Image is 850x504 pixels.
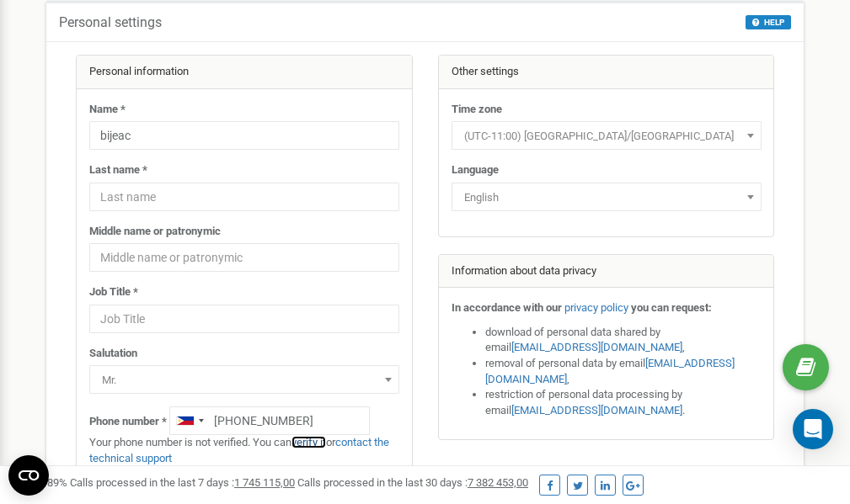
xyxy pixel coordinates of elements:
[457,125,756,148] span: (UTC-11:00) Pacific/Midway
[89,224,221,240] label: Middle name or patronymic
[485,357,735,385] a: [EMAIL_ADDRESS][DOMAIN_NAME]
[452,102,502,118] label: Time zone
[89,183,399,211] input: Last name
[89,365,399,394] span: Mr.
[8,455,49,496] button: Open CMP widget
[485,356,762,387] li: removal of personal data by email ,
[77,56,412,89] div: Personal information
[746,15,791,29] button: HELP
[452,183,762,211] span: English
[89,121,399,150] input: Name
[485,325,762,356] li: download of personal data shared by email ,
[511,341,682,353] a: [EMAIL_ADDRESS][DOMAIN_NAME]
[485,387,762,418] li: restriction of personal data processing by email .
[457,186,756,210] span: English
[511,404,682,416] a: [EMAIL_ADDRESS][DOMAIN_NAME]
[89,162,147,178] label: Last name *
[468,476,528,489] u: 7 382 453,00
[439,56,774,89] div: Other settings
[170,407,209,434] div: Telephone country code
[564,301,628,314] a: privacy policy
[793,409,833,449] div: Open Intercom Messenger
[59,15,162,30] h5: Personal settings
[297,476,528,489] span: Calls processed in the last 30 days :
[234,476,295,489] u: 1 745 115,00
[631,301,712,314] strong: you can request:
[452,121,762,150] span: (UTC-11:00) Pacific/Midway
[291,436,326,448] a: verify it
[452,162,499,178] label: Language
[89,436,389,464] a: contact the technical support
[89,346,137,362] label: Salutation
[95,369,393,392] span: Mr.
[89,102,126,118] label: Name *
[89,414,167,430] label: Phone number *
[452,301,562,314] strong: In accordance with our
[89,243,399,272] input: Middle name or patronymic
[89,305,399,333] input: Job Title
[70,476,295,489] span: Calls processed in the last 7 days :
[89,284,138,300] label: Job Title *
[89,435,399,466] p: Your phone number is not verified. You can or
[169,406,370,435] input: +1-800-555-55-55
[439,255,774,289] div: Information about data privacy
